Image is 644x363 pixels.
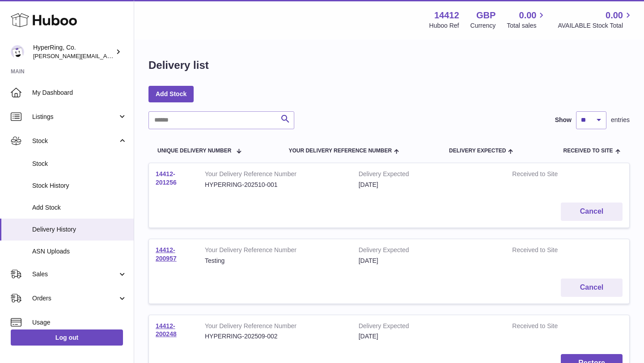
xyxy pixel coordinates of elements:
[205,257,345,265] div: Testing
[507,9,547,30] a: 0.00 Total sales
[512,246,585,257] strong: Received to Site
[32,270,118,279] span: Sales
[32,137,118,145] span: Stock
[205,170,345,181] strong: Your Delivery Reference Number
[33,43,114,60] div: HyperRing, Co.
[32,89,127,97] span: My Dashboard
[476,9,496,21] strong: GBP
[148,58,209,72] h1: Delivery list
[359,181,499,189] div: [DATE]
[563,148,613,154] span: Received to Site
[32,225,127,234] span: Delivery History
[205,181,345,189] div: HYPERRING-202510-001
[11,45,24,59] img: yoonil.choi@hyperring.co
[561,203,623,221] button: Cancel
[157,148,231,154] span: Unique Delivery Number
[288,148,392,154] span: Your Delivery Reference Number
[148,86,194,102] a: Add Stock
[156,246,177,262] a: 14412-200957
[156,170,177,186] a: 14412-201256
[449,148,506,154] span: Delivery Expected
[33,52,179,59] span: [PERSON_NAME][EMAIL_ADDRESS][DOMAIN_NAME]
[359,257,499,265] div: [DATE]
[359,170,499,181] strong: Delivery Expected
[359,332,499,341] div: [DATE]
[558,21,633,30] span: AVAILABLE Stock Total
[519,9,537,21] span: 0.00
[507,21,547,30] span: Total sales
[611,116,630,124] span: entries
[205,322,345,333] strong: Your Delivery Reference Number
[32,203,127,212] span: Add Stock
[359,322,499,333] strong: Delivery Expected
[156,322,177,338] a: 14412-200248
[429,21,459,30] div: Huboo Ref
[32,247,127,256] span: ASN Uploads
[32,318,127,327] span: Usage
[512,322,585,333] strong: Received to Site
[555,116,572,124] label: Show
[32,113,118,121] span: Listings
[11,329,123,346] a: Log out
[32,160,127,168] span: Stock
[359,246,499,257] strong: Delivery Expected
[32,181,127,190] span: Stock History
[32,294,118,303] span: Orders
[561,279,623,297] button: Cancel
[470,21,496,30] div: Currency
[558,9,633,30] a: 0.00 AVAILABLE Stock Total
[606,9,623,21] span: 0.00
[205,246,345,257] strong: Your Delivery Reference Number
[434,9,459,21] strong: 14412
[205,332,345,341] div: HYPERRING-202509-002
[512,170,585,181] strong: Received to Site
